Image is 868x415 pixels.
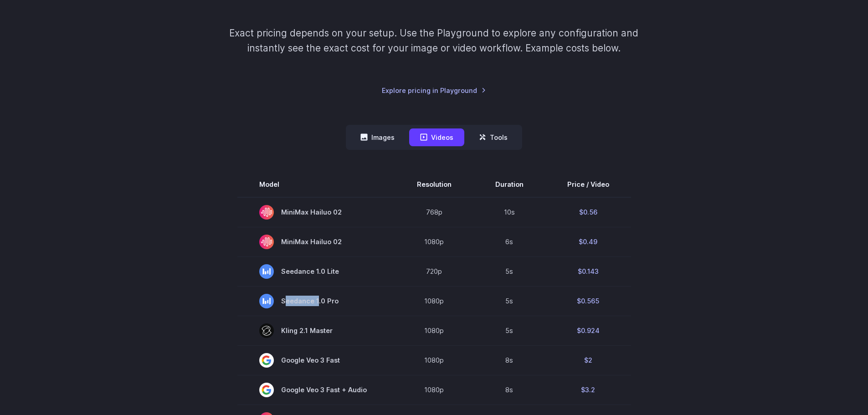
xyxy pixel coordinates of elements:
[473,172,545,197] th: Duration
[545,227,631,256] td: $0.49
[473,286,545,316] td: 5s
[382,85,486,96] a: Explore pricing in Playground
[545,197,631,227] td: $0.56
[395,316,473,345] td: 1080p
[395,227,473,256] td: 1080p
[545,256,631,286] td: $0.143
[259,323,373,338] span: Kling 2.1 Master
[349,128,406,146] button: Images
[409,128,464,146] button: Videos
[395,197,473,227] td: 768p
[259,264,373,279] span: Seedance 1.0 Lite
[259,383,373,397] span: Google Veo 3 Fast + Audio
[473,316,545,345] td: 5s
[545,316,631,345] td: $0.924
[473,197,545,227] td: 10s
[473,227,545,256] td: 6s
[212,26,656,56] p: Exact pricing depends on your setup. Use the Playground to explore any configuration and instantl...
[259,205,373,220] span: MiniMax Hailuo 02
[395,375,473,405] td: 1080p
[468,128,519,146] button: Tools
[545,375,631,405] td: $3.2
[237,172,395,197] th: Model
[545,286,631,316] td: $0.565
[545,172,631,197] th: Price / Video
[473,375,545,405] td: 8s
[259,235,373,249] span: MiniMax Hailuo 02
[259,294,373,308] span: Seedance 1.0 Pro
[259,353,373,368] span: Google Veo 3 Fast
[395,345,473,375] td: 1080p
[473,345,545,375] td: 8s
[395,256,473,286] td: 720p
[473,256,545,286] td: 5s
[395,172,473,197] th: Resolution
[395,286,473,316] td: 1080p
[545,345,631,375] td: $2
